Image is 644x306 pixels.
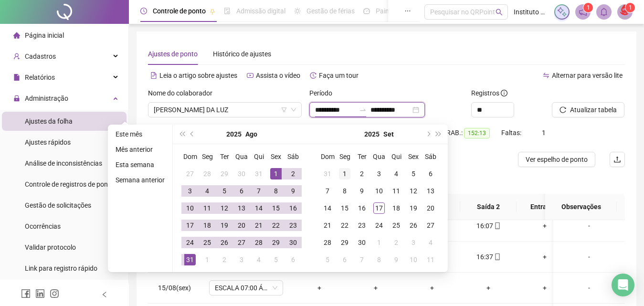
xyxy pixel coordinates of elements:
[224,8,231,14] span: file-done
[181,251,199,268] td: 2025-08-31
[201,168,213,179] div: 28
[13,74,20,81] span: file
[373,185,385,197] div: 10
[285,148,302,165] th: Sáb
[356,185,368,197] div: 9
[422,217,439,234] td: 2025-09-27
[552,72,623,79] span: Alternar para versão lite
[339,220,350,231] div: 22
[285,200,302,217] td: 2025-08-16
[468,252,509,262] div: 16:37
[353,200,370,217] td: 2025-09-16
[422,148,439,165] th: Sáb
[356,168,368,179] div: 2
[310,72,317,79] span: history
[21,289,31,298] span: facebook
[471,88,507,98] span: Registros
[285,165,302,182] td: 2025-08-02
[267,251,285,268] td: 2025-09-05
[561,221,617,231] div: -
[561,283,617,293] div: -
[433,125,444,144] button: super-next-year
[25,222,61,230] span: Ocorrências
[13,32,20,39] span: home
[13,53,20,60] span: user-add
[285,182,302,200] td: 2025-08-09
[199,148,216,165] th: Seg
[25,74,55,81] span: Relatórios
[250,217,267,234] td: 2025-08-21
[236,254,247,265] div: 3
[267,148,285,165] th: Sex
[306,7,355,15] span: Gestão de férias
[233,182,250,200] td: 2025-08-06
[319,200,336,217] td: 2025-09-14
[373,220,385,231] div: 24
[219,220,230,231] div: 19
[319,72,359,79] span: Faça um tour
[322,254,333,265] div: 5
[216,182,233,200] td: 2025-08-05
[253,237,264,248] div: 28
[405,251,422,268] td: 2025-10-10
[245,125,257,144] button: month panel
[236,168,247,179] div: 30
[388,182,405,200] td: 2025-09-11
[199,182,216,200] td: 2025-08-04
[405,165,422,182] td: 2025-09-05
[370,182,388,200] td: 2025-09-10
[356,220,368,231] div: 23
[391,237,402,248] div: 2
[388,251,405,268] td: 2025-10-09
[319,234,336,251] td: 2025-09-28
[201,237,213,248] div: 25
[216,165,233,182] td: 2025-07-29
[543,72,549,79] span: swap
[236,220,247,231] div: 20
[201,254,213,265] div: 1
[408,220,419,231] div: 26
[250,251,267,268] td: 2025-09-04
[319,251,336,268] td: 2025-10-05
[359,106,367,114] span: to
[233,165,250,182] td: 2025-07-30
[287,185,299,197] div: 9
[25,117,73,125] span: Ajustes da folha
[267,217,285,234] td: 2025-08-22
[309,88,338,98] label: Período
[353,148,370,165] th: Ter
[629,4,632,11] span: 1
[199,165,216,182] td: 2025-07-28
[236,7,285,15] span: Admissão digital
[370,217,388,234] td: 2025-09-24
[524,252,565,262] div: +
[391,254,402,265] div: 9
[181,182,199,200] td: 2025-08-03
[219,237,230,248] div: 26
[253,168,264,179] div: 31
[319,148,336,165] th: Dom
[287,220,299,231] div: 23
[388,165,405,182] td: 2025-09-04
[339,185,350,197] div: 8
[25,32,64,39] span: Página inicial
[370,234,388,251] td: 2025-10-01
[270,185,282,197] div: 8
[339,202,350,214] div: 15
[236,185,247,197] div: 6
[339,168,350,179] div: 1
[618,5,632,19] img: 10630
[215,281,277,295] span: ESCALA 07:00 ÁS 16:00
[353,165,370,182] td: 2025-09-02
[247,72,253,79] span: youtube
[464,128,490,138] span: 152:13
[112,174,169,186] li: Semana anterior
[233,251,250,268] td: 2025-09-03
[612,274,634,296] div: Open Intercom Messenger
[253,254,264,265] div: 4
[422,182,439,200] td: 2025-09-13
[336,165,353,182] td: 2025-09-01
[468,283,509,293] div: +
[561,252,617,262] div: -
[422,165,439,182] td: 2025-09-06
